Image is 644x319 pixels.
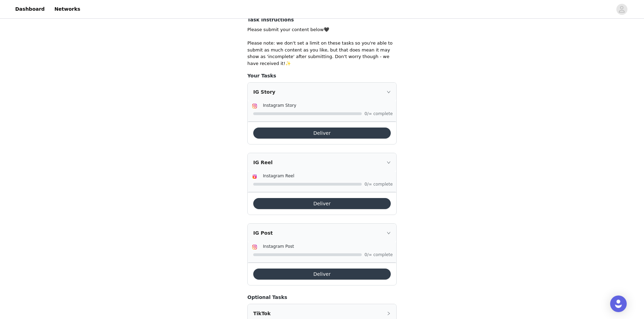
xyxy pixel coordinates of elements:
a: Dashboard [11,1,49,17]
i: icon: right [387,160,391,165]
span: 0/∞ complete [364,253,392,257]
h4: Optional Tasks [247,294,397,301]
div: icon: rightIG Story [248,83,396,101]
i: icon: right [387,231,391,235]
img: Instagram Icon [252,244,257,250]
i: icon: right [387,311,391,316]
i: icon: right [387,90,391,94]
img: Instagram Reels Icon [252,174,257,179]
h4: Your Tasks [247,72,397,79]
a: Networks [50,1,84,17]
div: icon: rightIG Post [248,224,396,242]
span: Instagram Story [263,103,296,108]
div: Open Intercom Messenger [610,295,627,312]
p: Please note: we don't set a limit on these tasks so you're able to submit as much content as you ... [247,40,397,67]
div: icon: rightIG Reel [248,153,396,172]
span: 0/∞ complete [364,112,392,116]
button: Deliver [253,198,391,209]
button: Deliver [253,128,391,139]
span: Instagram Post [263,244,294,249]
img: Instagram Icon [252,103,257,109]
p: Please submit your content below🖤 [247,26,397,33]
div: avatar [618,4,625,15]
span: 0/∞ complete [364,182,392,186]
h4: Task Instructions [247,16,397,24]
button: Deliver [253,269,391,280]
span: Instagram Reel [263,173,294,178]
